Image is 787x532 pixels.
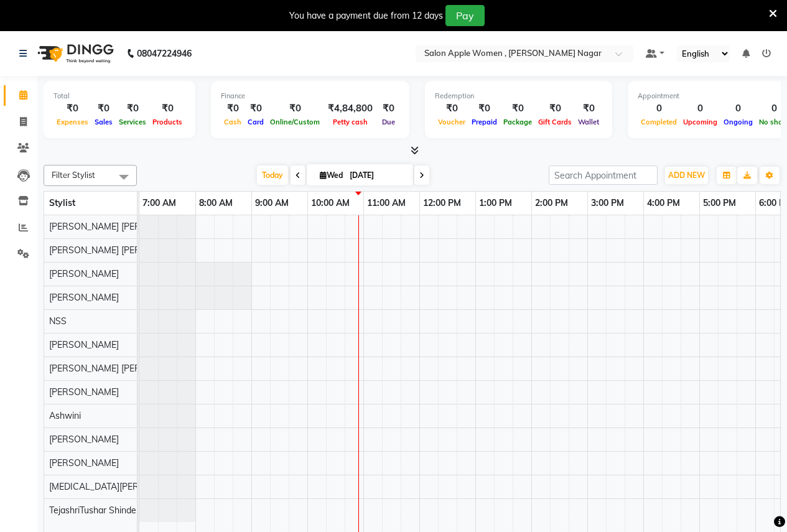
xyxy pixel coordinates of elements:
[91,101,116,116] div: ₹0
[680,101,720,116] div: 0
[323,101,378,116] div: ₹4,84,800
[116,118,149,126] span: Services
[54,101,91,116] div: ₹0
[49,457,119,469] span: [PERSON_NAME]
[435,91,602,101] div: Redemption
[54,118,91,126] span: Expenses
[267,118,323,126] span: Online/Custom
[435,118,468,126] span: Voucher
[49,245,191,256] span: [PERSON_NAME] [PERSON_NAME]
[116,101,149,116] div: ₹0
[638,101,680,116] div: 0
[535,118,575,126] span: Gift Cards
[49,505,136,516] span: TejashriTushar Shinde
[468,118,500,126] span: Prepaid
[435,101,468,116] div: ₹0
[468,101,500,116] div: ₹0
[330,118,371,126] span: Petty cash
[221,101,244,116] div: ₹0
[244,101,267,116] div: ₹0
[720,101,756,116] div: 0
[346,166,408,185] input: 2025-09-03
[91,118,116,126] span: Sales
[49,386,119,398] span: [PERSON_NAME]
[252,194,292,212] a: 9:00 AM
[221,91,399,101] div: Finance
[139,194,179,212] a: 7:00 AM
[289,9,443,22] div: You have a payment due from 12 days
[221,118,244,126] span: Cash
[317,170,346,180] span: Wed
[49,221,191,232] span: [PERSON_NAME] [PERSON_NAME]
[32,36,117,71] img: logo
[52,170,95,180] span: Filter Stylist
[149,118,185,126] span: Products
[49,434,119,445] span: [PERSON_NAME]
[532,194,571,212] a: 2:00 PM
[149,101,185,116] div: ₹0
[378,101,399,116] div: ₹0
[49,315,67,327] span: NSS
[308,194,353,212] a: 10:00 AM
[500,101,535,116] div: ₹0
[379,118,398,126] span: Due
[668,170,705,180] span: ADD NEW
[49,292,119,303] span: [PERSON_NAME]
[575,118,602,126] span: Wallet
[680,118,720,126] span: Upcoming
[49,363,191,374] span: [PERSON_NAME] [PERSON_NAME]
[700,194,739,212] a: 5:00 PM
[500,118,535,126] span: Package
[267,101,323,116] div: ₹0
[445,5,485,26] button: Pay
[196,194,236,212] a: 8:00 AM
[588,194,627,212] a: 3:00 PM
[476,194,515,212] a: 1:00 PM
[49,481,189,492] span: [MEDICAL_DATA][PERSON_NAME]
[49,268,119,279] span: [PERSON_NAME]
[638,118,680,126] span: Completed
[665,167,708,184] button: ADD NEW
[535,101,575,116] div: ₹0
[575,101,602,116] div: ₹0
[549,166,658,185] input: Search Appointment
[49,410,81,421] span: Ashwini
[54,91,185,101] div: Total
[364,194,409,212] a: 11:00 AM
[49,197,75,208] span: Stylist
[257,166,288,185] span: Today
[137,36,192,71] b: 08047224946
[49,339,119,350] span: [PERSON_NAME]
[644,194,683,212] a: 4:00 PM
[720,118,756,126] span: Ongoing
[420,194,464,212] a: 12:00 PM
[244,118,267,126] span: Card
